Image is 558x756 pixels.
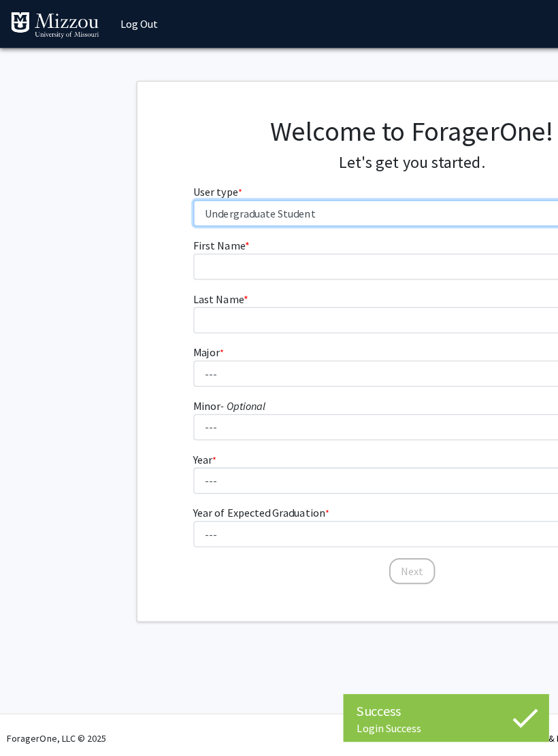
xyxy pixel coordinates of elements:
span: First Name [192,237,243,250]
iframe: Chat [10,695,58,746]
label: Minor [192,394,263,411]
i: - Optional [219,396,263,409]
img: University of Missouri Logo [10,12,99,39]
div: ForagerOne, LLC © 2025 [7,708,105,756]
div: Success [354,695,531,715]
span: Last Name [192,290,242,303]
label: Year [192,447,215,464]
label: Year of Expected Graduation [192,500,327,517]
label: Major [192,341,223,358]
label: User type [192,182,240,199]
div: Login Success [354,715,531,729]
button: Next [386,553,431,579]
